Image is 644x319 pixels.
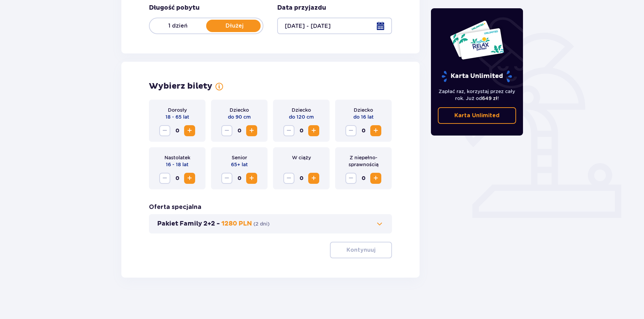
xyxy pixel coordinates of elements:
button: Decrease [221,125,232,136]
p: do 16 lat [353,113,374,120]
button: Increase [246,173,257,184]
button: Decrease [283,173,294,184]
span: 0 [234,125,245,136]
span: 649 zł [482,96,497,101]
button: Kontynuuj [330,242,392,258]
p: Dorosły [168,107,187,113]
p: 16 - 18 lat [166,161,189,168]
p: do 90 cm [228,113,251,120]
p: Kontynuuj [346,246,375,254]
p: Wybierz bilety [149,81,212,91]
span: 0 [234,173,245,184]
a: Karta Unlimited [438,107,516,124]
button: Increase [184,125,195,136]
p: W ciąży [292,154,311,161]
button: Increase [370,173,381,184]
p: Dłużej [206,22,263,30]
button: Increase [370,125,381,136]
p: do 120 cm [289,113,314,120]
p: Dziecko [354,107,373,113]
button: Decrease [345,125,356,136]
p: 18 - 65 lat [165,113,189,120]
p: Karta Unlimited [441,70,513,82]
button: Decrease [283,125,294,136]
p: 1280 PLN [221,220,252,228]
button: Decrease [159,125,170,136]
button: Increase [308,173,319,184]
p: Zapłać raz, korzystaj przez cały rok. Już od ! [438,88,516,102]
p: Pakiet Family 2+2 - [157,220,220,228]
p: Z niepełno­sprawnością [341,154,386,168]
span: 0 [172,125,183,136]
p: 65+ lat [231,161,248,168]
button: Decrease [221,173,232,184]
button: Increase [308,125,319,136]
button: Pakiet Family 2+2 -1280 PLN(2 dni) [157,220,384,228]
span: 0 [358,173,369,184]
span: 0 [172,173,183,184]
p: Dziecko [230,107,249,113]
button: Increase [246,125,257,136]
p: Senior [232,154,247,161]
span: 0 [296,173,307,184]
p: ( 2 dni ) [253,220,270,227]
p: 1 dzień [150,22,206,30]
p: Dziecko [292,107,311,113]
p: Data przyjazdu [277,4,326,12]
span: 0 [296,125,307,136]
span: 0 [358,125,369,136]
p: Długość pobytu [149,4,200,12]
button: Decrease [159,173,170,184]
button: Decrease [345,173,356,184]
p: Karta Unlimited [454,112,500,119]
p: Oferta specjalna [149,203,201,211]
button: Increase [184,173,195,184]
p: Nastolatek [164,154,190,161]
